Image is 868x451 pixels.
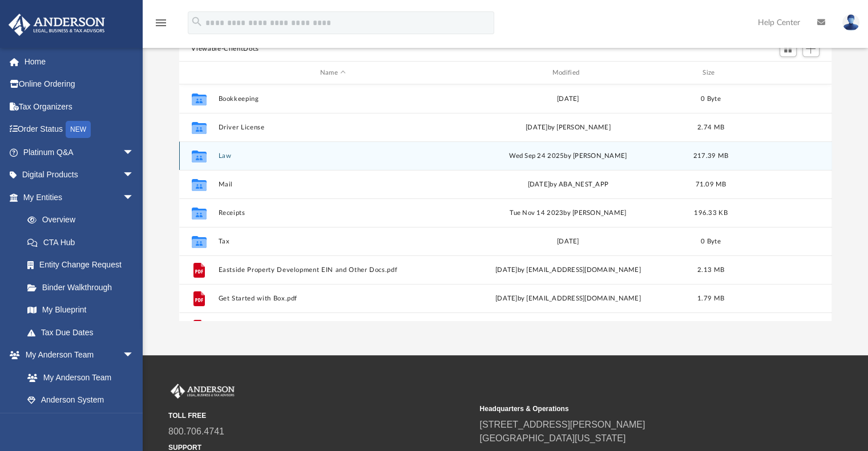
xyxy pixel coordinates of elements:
[453,237,683,247] div: [DATE]
[479,420,645,429] a: [STREET_ADDRESS][PERSON_NAME]
[191,15,203,28] i: search
[780,41,797,57] button: Switch to Grid View
[5,14,108,36] img: Anderson Advisors Platinum Portal
[218,152,448,160] button: Law
[16,276,151,299] a: Binder Walkthrough
[697,295,724,302] span: 1.79 MB
[842,14,859,31] img: User Pic
[701,96,721,102] span: 0 Byte
[453,151,683,161] div: Wed Sep 24 2025 by [PERSON_NAME]
[8,344,146,367] a: My Anderson Teamarrow_drop_down
[688,68,733,78] div: Size
[123,164,146,187] span: arrow_drop_down
[453,123,683,133] div: [DATE] by [PERSON_NAME]
[218,238,448,245] button: Tax
[453,94,683,104] div: [DATE]
[479,433,625,443] a: [GEOGRAPHIC_DATA][US_STATE]
[16,411,146,434] a: Client Referrals
[123,141,146,164] span: arrow_drop_down
[697,124,724,131] span: 2.74 MB
[217,68,447,78] div: Name
[16,366,140,389] a: My Anderson Team
[154,16,168,30] i: menu
[453,180,683,190] div: [DATE] by ABA_NEST_APP
[191,44,259,54] button: Viewable-ClientDocs
[8,50,151,73] a: Home
[8,141,151,164] a: Platinum Q&Aarrow_drop_down
[16,231,151,254] a: CTA Hub
[453,294,683,304] div: [DATE] by [EMAIL_ADDRESS][DOMAIN_NAME]
[123,344,146,367] span: arrow_drop_down
[218,266,448,274] button: Eastside Property Development EIN and Other Docs.pdf
[693,153,728,159] span: 217.39 MB
[184,68,212,78] div: id
[168,411,471,421] small: TOLL FREE
[218,124,448,131] button: Driver License
[8,164,151,186] a: Digital Productsarrow_drop_down
[218,95,448,103] button: Bookkeeping
[16,299,146,322] a: My Blueprint
[8,73,151,96] a: Online Ordering
[697,267,724,273] span: 2.13 MB
[694,210,727,216] span: 196.33 KB
[179,84,832,320] div: grid
[8,186,151,209] a: My Entitiesarrow_drop_down
[701,238,721,245] span: 0 Byte
[8,118,151,141] a: Order StatusNEW
[154,22,168,30] a: menu
[695,181,726,188] span: 71.09 MB
[16,321,151,344] a: Tax Due Dates
[16,209,151,231] a: Overview
[8,95,151,118] a: Tax Organizers
[453,265,683,275] div: [DATE] by [EMAIL_ADDRESS][DOMAIN_NAME]
[123,186,146,209] span: arrow_drop_down
[738,68,818,78] div: id
[168,426,224,436] a: 800.706.4741
[453,68,683,78] div: Modified
[16,389,146,412] a: Anderson System
[479,404,782,414] small: Headquarters & Operations
[168,384,237,399] img: Anderson Advisors Platinum Portal
[453,208,683,218] div: Tue Nov 14 2023 by [PERSON_NAME]
[218,295,448,302] button: Get Started with Box.pdf
[802,41,819,57] button: Add
[218,209,448,217] button: Receipts
[16,254,151,277] a: Entity Change Request
[218,181,448,188] button: Mail
[66,121,91,138] div: NEW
